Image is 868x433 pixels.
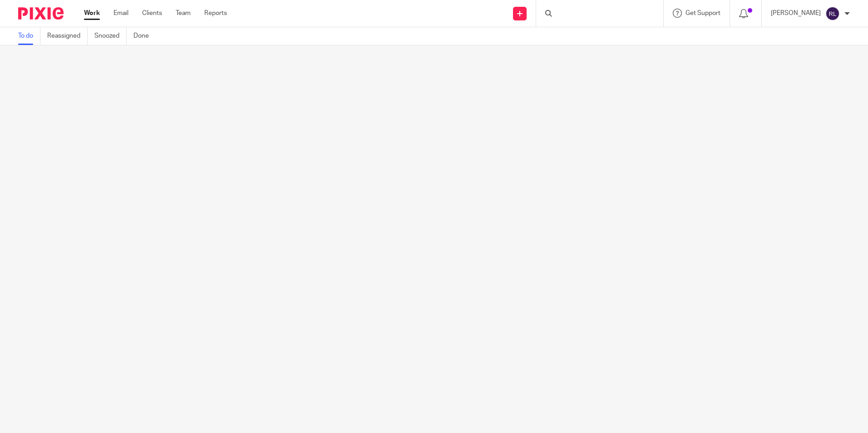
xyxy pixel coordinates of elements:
[47,27,88,45] a: Reassigned
[18,27,40,45] a: To do
[113,9,128,18] a: Email
[686,10,720,16] span: Get Support
[825,6,840,21] img: svg%3E
[204,9,227,18] a: Reports
[94,27,127,45] a: Snoozed
[84,9,100,18] a: Work
[771,9,821,18] p: [PERSON_NAME]
[18,7,64,20] img: Pixie
[142,9,162,18] a: Clients
[176,9,191,18] a: Team
[133,27,156,45] a: Done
